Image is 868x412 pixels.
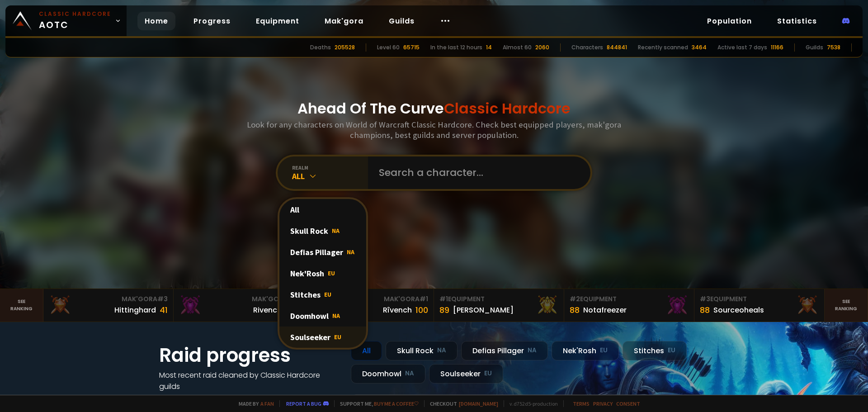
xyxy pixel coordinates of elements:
[260,400,274,407] a: a fan
[571,43,603,52] div: Characters
[528,346,537,355] small: NA
[347,248,354,256] span: NA
[5,5,127,36] a: Classic HardcoreAOTC
[186,12,238,30] a: Progress
[309,294,428,304] div: Mak'Gora
[623,341,687,360] div: Stitches
[334,333,341,341] span: EU
[700,12,759,30] a: Population
[437,346,446,355] small: NA
[49,294,168,304] div: Mak'Gora
[535,43,549,52] div: 2060
[304,289,434,322] a: Mak'Gora#1Rîvench100
[174,289,304,322] a: Mak'Gora#2Rivench100
[351,364,425,384] div: Doomhowl
[570,294,580,303] span: # 2
[444,98,571,118] span: Classic Hardcore
[332,312,340,320] span: NA
[332,227,340,235] span: NA
[114,304,156,316] div: Hittinghard
[424,400,498,407] span: Checkout
[286,400,321,407] a: Report a bug
[486,43,492,52] div: 14
[771,43,783,52] div: 11166
[279,263,366,284] div: Nek'Rosh
[713,304,764,316] div: Sourceoheals
[373,156,580,189] input: Search a character...
[700,304,710,316] div: 88
[420,294,428,303] span: # 1
[600,346,608,355] small: EU
[692,43,707,52] div: 3464
[825,289,868,322] a: Seeranking
[159,393,218,403] a: See all progress
[253,304,282,316] div: Rivench
[292,164,368,171] div: realm
[504,400,558,407] span: v. d752d5 - production
[827,43,840,52] div: 7538
[403,43,420,52] div: 65715
[583,304,627,316] div: Notafreezer
[607,43,627,52] div: 844841
[806,43,823,52] div: Guilds
[439,294,558,304] div: Equipment
[430,43,482,52] div: In the last 12 hours
[233,400,274,407] span: Made by
[503,43,532,52] div: Almost 60
[297,98,571,119] h1: Ahead Of The Curve
[700,294,819,304] div: Equipment
[439,294,448,303] span: # 1
[717,43,767,52] div: Active last 7 days
[573,400,590,407] a: Terms
[383,304,412,316] div: Rîvench
[43,289,174,322] a: Mak'Gora#3Hittinghard41
[570,304,580,316] div: 88
[405,369,414,378] small: NA
[382,12,422,30] a: Guilds
[386,341,458,360] div: Skull Rock
[616,400,640,407] a: Consent
[157,294,168,303] span: # 3
[459,400,498,407] a: [DOMAIN_NAME]
[324,290,331,298] span: EU
[434,289,564,322] a: #1Equipment89[PERSON_NAME]
[279,284,366,305] div: Stitches
[694,289,825,322] a: #3Equipment88Sourceoheals
[415,304,428,316] div: 100
[243,119,625,140] h3: Look for any characters on World of Warcraft Classic Hardcore. Check best equipped players, mak'g...
[179,294,298,304] div: Mak'Gora
[279,199,366,220] div: All
[564,289,694,322] a: #2Equipment88Notafreezer
[377,43,400,52] div: Level 60
[334,400,419,407] span: Support me,
[668,346,675,355] small: EU
[593,400,613,407] a: Privacy
[279,327,366,348] div: Soulseeker
[351,341,382,360] div: All
[159,369,340,392] h4: Most recent raid cleaned by Classic Hardcore guilds
[439,304,449,316] div: 89
[137,12,175,30] a: Home
[317,12,371,30] a: Mak'gora
[310,43,331,52] div: Deaths
[160,304,168,316] div: 41
[279,305,366,327] div: Doomhowl
[279,220,366,242] div: Skull Rock
[328,269,335,277] span: EU
[770,12,824,30] a: Statistics
[700,294,710,303] span: # 3
[279,242,366,263] div: Defias Pillager
[453,304,514,316] div: [PERSON_NAME]
[429,364,503,384] div: Soulseeker
[461,341,548,360] div: Defias Pillager
[484,369,492,378] small: EU
[638,43,688,52] div: Recently scanned
[570,294,689,304] div: Equipment
[249,12,307,30] a: Equipment
[335,43,355,52] div: 205528
[552,341,619,360] div: Nek'Rosh
[39,10,111,18] small: Classic Hardcore
[159,341,340,369] h1: Raid progress
[292,171,368,181] div: All
[39,10,111,32] span: AOTC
